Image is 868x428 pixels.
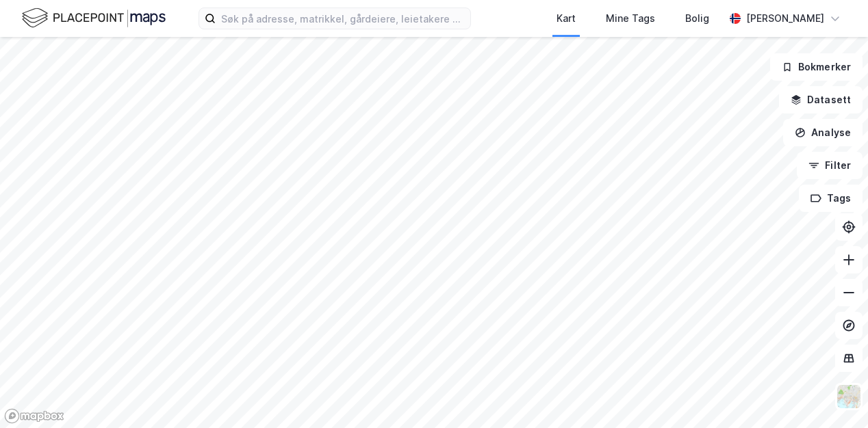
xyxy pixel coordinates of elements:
[800,362,868,428] iframe: Chat Widget
[800,362,868,428] div: Kontrollprogram for chat
[685,10,709,27] div: Bolig
[746,10,824,27] div: [PERSON_NAME]
[22,6,166,30] img: logo.f888ab2527a4732fd821a326f86c7f29.svg
[557,10,576,27] div: Kart
[606,10,655,27] div: Mine Tags
[216,8,470,29] input: Søk på adresse, matrikkel, gårdeiere, leietakere eller personer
